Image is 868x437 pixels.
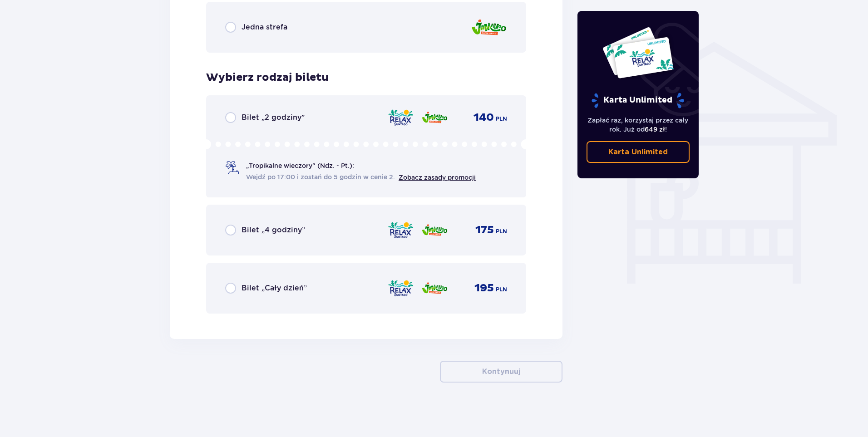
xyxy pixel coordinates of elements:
p: Zapłać raz, korzystaj przez cały rok. Już od ! [587,116,690,134]
img: zone logo [387,108,414,127]
p: Jedna strefa [242,22,287,32]
img: zone logo [471,15,507,40]
img: zone logo [421,108,448,127]
span: 649 zł [645,126,665,133]
span: Wejdź po 17:00 i zostań do 5 godzin w cenie 2. [246,172,395,182]
p: „Tropikalne wieczory" (Ndz. - Pt.): [246,161,354,170]
a: Karta Unlimited [587,141,690,163]
button: Kontynuuj [440,361,562,383]
p: PLN [496,227,507,236]
p: 195 [474,281,494,295]
p: PLN [496,285,507,294]
p: Kontynuuj [482,367,520,377]
img: zone logo [421,279,448,298]
img: zone logo [387,279,414,298]
a: Zobacz zasady promocji [399,174,476,181]
p: Bilet „Cały dzień” [242,283,307,293]
p: Karta Unlimited [608,147,668,157]
img: zone logo [387,221,414,240]
p: Bilet „4 godziny” [242,225,305,235]
p: 175 [475,223,494,237]
p: Bilet „2 godziny” [242,113,305,123]
p: Wybierz rodzaj biletu [206,71,329,84]
img: zone logo [421,221,448,240]
p: 140 [473,111,494,124]
p: Karta Unlimited [591,93,685,108]
p: PLN [496,115,507,123]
